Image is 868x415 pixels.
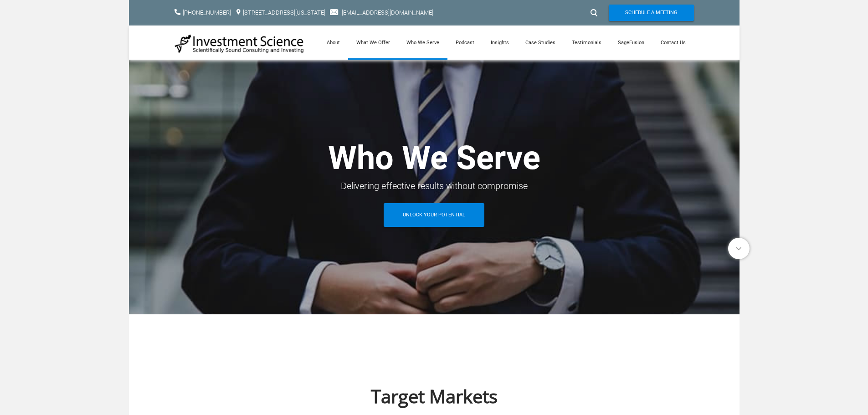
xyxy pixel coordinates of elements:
a: Testimonials [564,26,610,60]
a: Who We Serve [398,26,447,60]
a: Contact Us [652,26,694,60]
img: Investment Science | NYC Consulting Services [175,34,304,54]
a: SageFusion [610,26,652,60]
a: [STREET_ADDRESS][US_STATE]​ [243,9,325,16]
a: Podcast [447,26,483,60]
a: What We Offer [348,26,398,60]
span: Unlock Your Potential [403,203,465,227]
a: Case Studies [517,26,564,60]
a: [EMAIL_ADDRESS][DOMAIN_NAME] [342,9,433,16]
strong: Who We Serve [328,138,540,177]
h1: Target Markets [175,387,694,405]
span: Schedule A Meeting [625,5,678,21]
div: Delivering effective results without compromise [175,178,694,194]
a: Insights [483,26,517,60]
a: About [318,26,348,60]
a: Schedule A Meeting [609,5,694,21]
a: Unlock Your Potential [384,203,484,227]
a: [PHONE_NUMBER] [183,9,231,16]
